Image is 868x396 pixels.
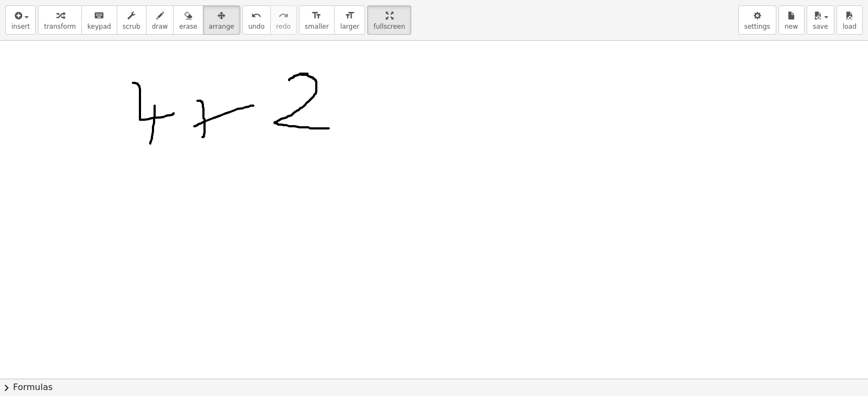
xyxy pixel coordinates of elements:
[146,5,174,35] button: draw
[367,5,411,35] button: fullscreen
[94,9,104,22] i: keyboard
[305,23,329,30] span: smaller
[334,5,365,35] button: format_sizelarger
[203,5,240,35] button: arrange
[837,5,863,35] button: load
[38,5,82,35] button: transform
[807,5,834,35] button: save
[81,5,117,35] button: keyboardkeypad
[344,9,355,22] i: format_size
[44,23,76,30] span: transform
[11,23,30,30] span: insert
[152,23,168,30] span: draw
[738,5,776,35] button: settings
[5,5,36,35] button: insert
[251,9,261,22] i: undo
[87,23,111,30] span: keypad
[744,23,770,30] span: settings
[248,23,265,30] span: undo
[242,5,271,35] button: undoundo
[270,5,297,35] button: redoredo
[276,23,291,30] span: redo
[209,23,234,30] span: arrange
[813,23,828,30] span: save
[173,5,203,35] button: erase
[278,9,289,22] i: redo
[778,5,805,35] button: new
[373,23,405,30] span: fullscreen
[340,23,359,30] span: larger
[179,23,197,30] span: erase
[123,23,141,30] span: scrub
[311,9,322,22] i: format_size
[299,5,335,35] button: format_sizesmaller
[117,5,146,35] button: scrub
[784,23,798,30] span: new
[843,23,857,30] span: load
